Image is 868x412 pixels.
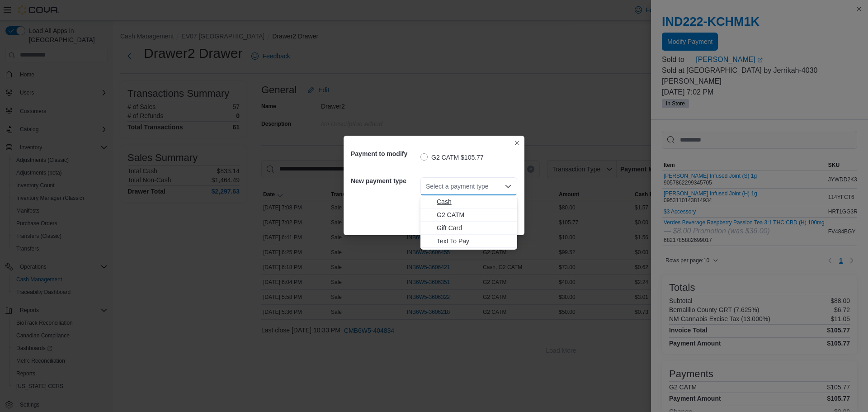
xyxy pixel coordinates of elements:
span: Cash [437,197,512,206]
label: G2 CATM $105.77 [420,152,484,163]
button: Gift Card [420,222,517,235]
div: Choose from the following options [420,195,517,248]
span: Gift Card [437,223,512,232]
h5: Payment to modify [351,145,419,163]
button: Text To Pay [420,235,517,248]
span: G2 CATM [437,210,512,219]
button: G2 CATM [420,208,517,222]
span: Text To Pay [437,237,512,246]
button: Cash [420,195,517,208]
button: Closes this modal window [512,137,523,148]
input: Accessible screen reader label [426,181,427,192]
button: Close list of options [505,183,512,190]
h5: New payment type [351,172,419,190]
